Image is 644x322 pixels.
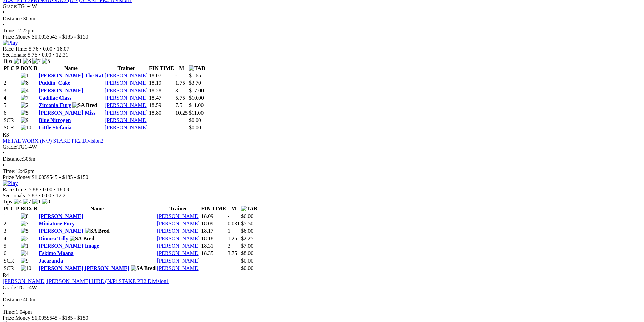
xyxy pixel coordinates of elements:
span: R4 [3,272,9,278]
img: 1 [21,73,29,79]
td: 4 [3,235,20,242]
span: BOX [21,206,32,212]
td: 5 [3,243,20,249]
span: • [3,162,5,168]
td: 3 [3,228,20,234]
span: • [40,46,42,52]
span: $6.00 [241,213,253,219]
span: • [39,52,41,58]
a: [PERSON_NAME] [157,221,200,226]
span: 12.21 [56,193,68,198]
span: 5.88 [28,193,37,198]
td: 18.59 [149,102,174,109]
text: 5.75 [175,95,185,101]
span: P [16,65,19,71]
img: 9 [21,258,29,264]
th: FIN TIME [149,65,174,72]
span: 5.76 [29,46,38,52]
span: $7.00 [241,243,253,249]
span: $1.65 [189,73,201,78]
span: $8.00 [241,250,253,256]
span: • [53,193,55,198]
span: $545 - $185 - $150 [47,34,88,40]
img: 7 [21,95,29,101]
span: • [54,187,56,192]
img: 2 [21,102,29,108]
img: SA Bred [70,236,94,242]
text: 1.25 [228,236,237,241]
img: TAB [241,206,257,212]
img: 7 [23,199,31,205]
span: 5.88 [29,187,38,192]
img: 4 [21,250,29,256]
a: Dimora Tilly [39,236,68,241]
a: [PERSON_NAME] [105,73,148,78]
span: P [16,206,19,212]
span: 0.00 [42,52,51,58]
span: Sectionals: [3,52,26,58]
span: • [3,150,5,156]
td: 18.17 [201,228,226,234]
span: $6.00 [241,228,253,234]
span: Tips [3,58,12,64]
a: [PERSON_NAME] [39,228,83,234]
span: 18.07 [57,46,69,52]
img: 4 [14,199,22,205]
span: $0.00 [189,117,201,123]
span: $3.70 [189,80,201,86]
span: • [3,22,5,27]
span: BOX [21,65,32,71]
span: $0.00 [189,125,201,130]
span: Time: [3,309,16,315]
a: [PERSON_NAME] [39,88,83,93]
span: 0.00 [43,46,52,52]
td: 18.18 [201,235,226,242]
span: Grade: [3,144,18,150]
img: 8 [42,199,50,205]
span: 18.09 [57,187,69,192]
td: 2 [3,220,20,227]
span: Sectionals: [3,193,26,198]
span: • [3,291,5,296]
a: [PERSON_NAME] [105,88,148,93]
img: Play [3,180,18,187]
text: 10.25 [175,110,188,116]
td: SCR [3,265,20,272]
a: [PERSON_NAME] The Rat [39,73,103,78]
td: 18.47 [149,95,174,101]
a: [PERSON_NAME] [39,213,83,219]
span: Time: [3,28,16,33]
span: Distance: [3,297,23,302]
img: 10 [21,125,31,131]
span: $11.00 [189,110,204,116]
span: PLC [4,65,15,71]
th: M [175,65,188,72]
img: 8 [23,58,31,64]
div: 305m [3,156,641,162]
td: SCR [3,117,20,124]
img: SA Bred [131,265,156,271]
td: 1 [3,72,20,79]
th: Trainer [157,205,200,212]
span: Race Time: [3,187,27,192]
a: [PERSON_NAME] [157,228,200,234]
td: 4 [3,95,20,101]
img: 1 [32,199,41,205]
text: 3 [228,243,230,249]
text: 3 [175,88,178,93]
span: $5.50 [241,221,253,226]
span: • [40,187,42,192]
td: 18.28 [149,87,174,94]
span: Grade: [3,284,18,290]
a: [PERSON_NAME] [157,236,200,241]
img: 7 [32,58,41,64]
td: 6 [3,109,20,116]
td: 5 [3,102,20,109]
a: [PERSON_NAME] [105,102,148,108]
div: 305m [3,16,641,22]
text: - [228,213,229,219]
a: Zirconia Fury [39,102,71,108]
td: SCR [3,124,20,131]
span: B [33,65,37,71]
a: [PERSON_NAME] [PERSON_NAME] [39,265,129,271]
